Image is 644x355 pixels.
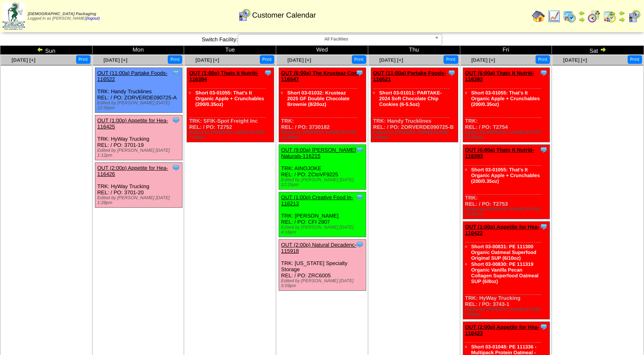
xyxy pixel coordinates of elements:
[92,46,184,55] td: Mon
[356,69,364,77] img: Tooltip
[619,16,625,23] img: arrowright.gif
[281,70,361,82] a: OUT (6:00a) The Krusteaz Com-116547
[281,194,353,207] a: OUT (1:00p) Creative Food In-116213
[97,70,168,82] a: OUT (11:00a) Partake Foods-116522
[0,46,92,55] td: Sun
[172,116,180,124] img: Tooltip
[465,324,540,336] a: OUT (2:00p) Appetite for Hea-116423
[371,68,458,142] div: TRK: Handy Trucklines REL: / PO: ZORVERDE090725-B
[471,57,495,63] a: [DATE] [+]
[532,10,545,23] img: home.gif
[28,12,96,16] span: [DEMOGRAPHIC_DATA] Packaging
[356,146,364,154] img: Tooltip
[540,222,548,231] img: Tooltip
[189,70,259,82] a: OUT (1:00p) Thats It Nutriti-116394
[356,193,364,201] img: Tooltip
[540,146,548,154] img: Tooltip
[238,9,251,22] img: calendarcustomer.gif
[281,279,366,288] div: Edited by [PERSON_NAME] [DATE] 5:09pm
[588,10,601,23] img: calendarblend.gif
[444,55,458,64] button: Print
[373,130,458,140] div: Edited by [PERSON_NAME] [DATE] 5:05pm
[471,167,540,184] a: Short 03-01055: That's It Organic Apple + Crunchables (200/0.35oz)
[195,90,264,107] a: Short 03-01055: That's It Organic Apple + Crunchables (200/0.35oz)
[287,57,311,63] a: [DATE] [+]
[95,163,182,208] div: TRK: HyWay Trucking REL: / PO: 3701-20
[463,68,550,142] div: TRK: REL: / PO: T2754
[281,130,366,140] div: Edited by [PERSON_NAME] [DATE] 12:00am
[628,55,642,64] button: Print
[379,57,403,63] a: [DATE] [+]
[97,165,168,177] a: OUT (2:00p) Appetite for Hea-116426
[184,46,276,55] td: Tue
[2,2,25,30] img: zoroco-logo-small.webp
[463,222,550,319] div: TRK: HyWay Trucking REL: / PO: 3743-1
[563,10,576,23] img: calendarprod.gif
[97,101,182,110] div: Edited by [PERSON_NAME] [DATE] 12:56pm
[168,55,182,64] button: Print
[97,195,182,205] div: Edited by [PERSON_NAME] [DATE] 1:28pm
[97,117,168,130] a: OUT (1:00p) Appetite for Hea-116425
[252,11,316,20] span: Customer Calendar
[465,70,534,82] a: OUT (6:00a) Thats It Nutriti-116392
[281,147,356,159] a: OUT (9:00a) [PERSON_NAME] Naturals-116215
[356,240,364,249] img: Tooltip
[187,68,274,142] div: TRK: SFIK-Spot Freight Inc REL: / PO: T2752
[540,323,548,331] img: Tooltip
[279,240,366,291] div: TRK: [US_STATE] Specialty Storage REL: / PO: ZRC6005
[465,207,550,217] div: Edited by [PERSON_NAME] [DATE] 12:00am
[471,261,539,284] a: Short 03-00830: PE 111319 Organic Vanilla Pecan Collagen Superfood Oatmeal SUP (6/8oz)
[547,10,561,23] img: line_graph.gif
[189,130,274,140] div: Edited by [PERSON_NAME] [DATE] 7:49pm
[95,68,182,113] div: TRK: Handy Trucklines REL: / PO: ZORVERDE090725-A
[276,46,368,55] td: Wed
[279,192,366,237] div: TRK: [PERSON_NAME] REL: / PO: CFI 2907
[465,130,550,140] div: Edited by [PERSON_NAME] [DATE] 12:00am
[28,12,100,21] span: Logged in as [PERSON_NAME]
[448,69,456,77] img: Tooltip
[579,10,585,16] img: arrowleft.gif
[196,57,219,63] a: [DATE] [+]
[379,90,442,107] a: Short 03-01011: PARTAKE-2024 Soft Chocolate Chip Cookies (6-5.5oz)
[279,68,366,142] div: TRK: REL: / PO: 3730182
[460,46,552,55] td: Fri
[172,164,180,172] img: Tooltip
[86,16,100,21] a: (logout)
[281,242,356,254] a: OUT (2:00p) Natural Decadenc-115918
[373,70,446,82] a: OUT (11:00a) Partake Foods-116521
[471,90,540,107] a: Short 03-01055: That's It Organic Apple + Crunchables (200/0.35oz)
[97,148,182,158] div: Edited by [PERSON_NAME] [DATE] 1:12pm
[619,10,625,16] img: arrowleft.gif
[471,244,536,261] a: Short 03-00831: PE 111300 Organic Oatmeal Superfood Original SUP (6/10oz)
[11,57,35,63] a: [DATE] [+]
[287,90,349,107] a: Short 03-01032: Krusteaz 2025 GF Double Chocolate Brownie (8/20oz)
[37,46,43,53] img: arrowleft.gif
[279,145,366,190] div: TRK: AINOJOKE REL: / PO: ZCtoVF9225
[540,69,548,77] img: Tooltip
[465,307,550,317] div: Edited by [PERSON_NAME] [DATE] 7:46pm
[465,147,534,159] a: OUT (6:00a) Thats It Nutriti-116393
[368,46,460,55] td: Thu
[104,57,127,63] a: [DATE] [+]
[241,34,431,44] span: All Facilities
[563,57,587,63] a: [DATE] [+]
[552,46,644,55] td: Sat
[76,55,90,64] button: Print
[172,69,180,77] img: Tooltip
[600,46,606,53] img: arrowright.gif
[260,55,274,64] button: Print
[536,55,550,64] button: Print
[579,16,585,23] img: arrowright.gif
[95,115,182,160] div: TRK: HyWay Trucking REL: / PO: 3701-19
[281,177,366,187] div: Edited by [PERSON_NAME] [DATE] 12:25pm
[465,224,540,236] a: OUT (1:00p) Appetite for Hea-116422
[281,225,366,235] div: Edited by [PERSON_NAME] [DATE] 4:16pm
[603,10,616,23] img: calendarinout.gif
